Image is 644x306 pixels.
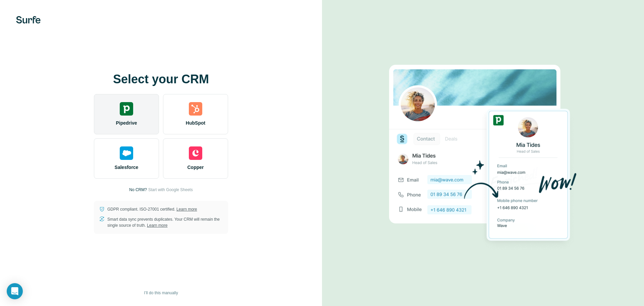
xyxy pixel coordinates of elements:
img: PIPEDRIVE image [389,53,577,253]
span: Copper [187,164,204,171]
button: I’ll do this manually [139,288,182,298]
h1: Select your CRM [94,73,228,86]
img: salesforce's logo [120,146,133,160]
a: Learn more [147,223,167,228]
span: Pipedrive [116,120,137,126]
span: HubSpot [186,120,205,126]
p: No CRM? [129,187,147,193]
img: pipedrive's logo [120,102,133,116]
button: Start with Google Sheets [148,187,193,193]
img: hubspot's logo [189,102,202,116]
span: Salesforce [115,164,139,171]
a: Learn more [176,207,197,212]
span: I’ll do this manually [144,290,178,296]
p: GDPR compliant. ISO-27001 certified. [107,206,197,212]
img: copper's logo [189,146,202,160]
p: Smart data sync prevents duplicates. Your CRM will remain the single source of truth. [107,216,223,228]
img: Surfe's logo [16,16,41,24]
div: Open Intercom Messenger [7,283,23,299]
